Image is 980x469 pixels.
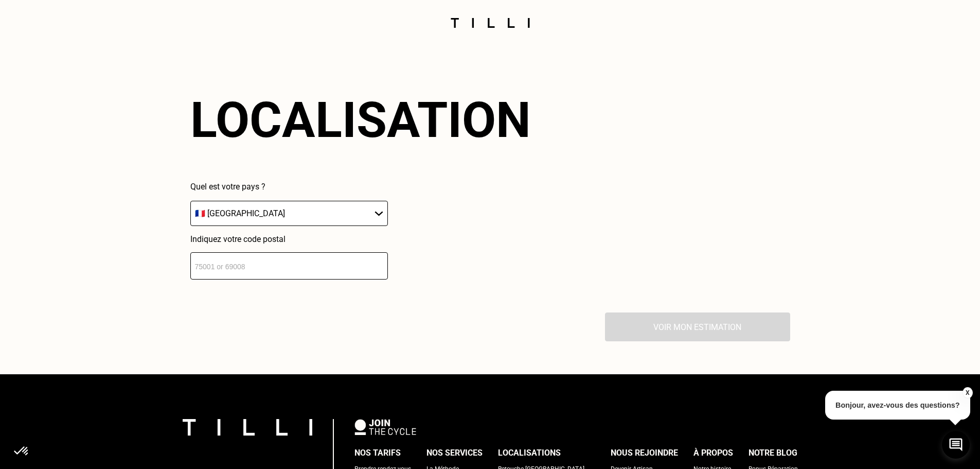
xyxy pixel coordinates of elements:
p: Indiquez votre code postal [190,234,388,244]
input: 75001 or 69008 [190,252,388,280]
img: logo Join The Cycle [354,419,416,435]
div: Localisations [498,445,561,461]
p: Bonjour, avez-vous des questions? [825,391,970,420]
div: À propos [693,445,733,461]
button: X [962,387,972,398]
div: Notre blog [749,445,797,461]
div: Nous rejoindre [611,445,678,461]
img: logo Tilli [183,419,312,435]
div: Nos tarifs [354,445,401,461]
img: Logo du service de couturière Tilli [447,18,533,28]
div: Nos services [426,445,483,461]
p: Quel est votre pays ? [190,182,388,192]
div: Localisation [190,91,531,149]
